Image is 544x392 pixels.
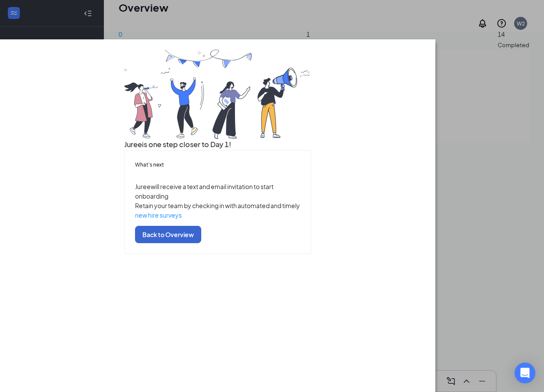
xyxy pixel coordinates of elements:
[135,182,300,201] p: Juree will receive a text and email invitation to start onboarding
[135,211,182,219] a: new hire surveys
[135,161,300,169] h5: What’s next
[515,363,535,383] div: Open Intercom Messenger
[124,50,311,139] img: you are all set
[135,226,201,243] button: Back to Overview
[135,201,300,220] p: Retain your team by checking in with automated and timely
[124,139,311,150] h3: Juree is one step closer to Day 1!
